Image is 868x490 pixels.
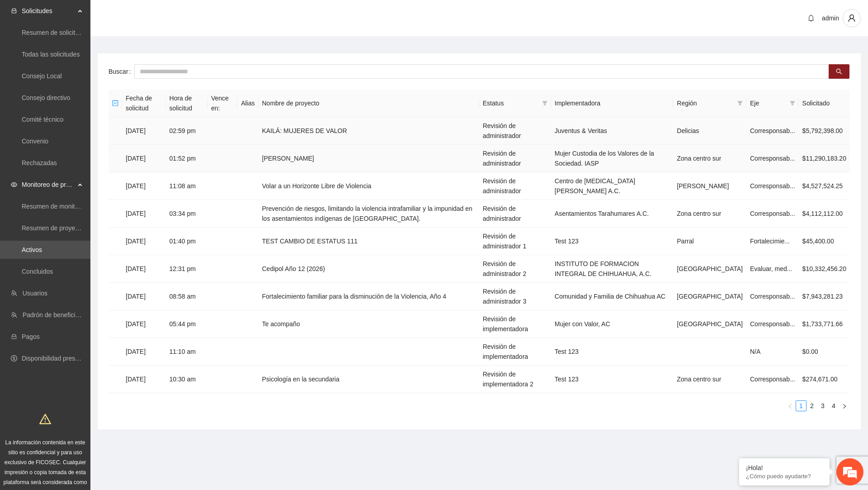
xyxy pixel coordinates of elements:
td: Comunidad y Familia de Chihuahua AC [551,283,673,310]
a: Rechazadas [22,159,57,167]
td: Fortalecimiento familiar para la disminución de la Violencia, Año 4 [259,283,479,310]
button: user [843,9,861,27]
td: [DATE] [122,338,166,366]
td: [PERSON_NAME] [673,172,746,200]
td: [DATE] [122,366,166,393]
span: Estatus [483,98,538,108]
td: N/A [746,338,799,366]
a: Consejo Local [22,72,62,80]
td: Revisión de administrador [479,200,551,228]
td: 01:40 pm [166,228,208,255]
td: $1,733,771.66 [799,310,850,338]
a: Concluidos [22,268,53,275]
label: Buscar [108,64,134,79]
td: $274,671.00 [799,366,850,393]
span: eye [11,181,17,188]
td: $10,332,456.20 [799,255,850,283]
th: Hora de solicitud [166,90,208,117]
a: Disponibilidad presupuestal [22,355,99,362]
td: [GEOGRAPHIC_DATA] [673,255,746,283]
a: Resumen de monitoreo [22,203,88,210]
td: KAILÁ: MUJERES DE VALOR [259,117,479,145]
td: Juventus & Veritas [551,117,673,145]
a: Resumen de solicitudes por aprobar [22,29,123,36]
td: [GEOGRAPHIC_DATA] [673,310,746,338]
li: 2 [807,400,817,411]
a: Usuarios [23,290,47,297]
td: Mujer Custodia de los Valores de la Sociedad. IASP [551,145,673,172]
td: $4,527,524.25 [799,172,850,200]
td: $45,400.00 [799,228,850,255]
li: 4 [828,400,839,411]
p: ¿Cómo puedo ayudarte? [746,473,823,480]
div: Chatee con nosotros ahora [47,46,152,58]
li: 1 [796,400,807,411]
td: [GEOGRAPHIC_DATA] [673,283,746,310]
span: Corresponsab... [750,155,795,162]
th: Solicitado [799,90,850,117]
td: 02:59 pm [166,117,208,145]
td: Parral [673,228,746,255]
a: Padrón de beneficiarios [23,311,89,319]
div: Minimizar ventana de chat en vivo [148,5,170,26]
span: filter [790,100,795,106]
a: Convenio [22,138,48,145]
td: Cedipol Año 12 (2026) [259,255,479,283]
td: 11:08 am [166,172,208,200]
span: Solicitudes [22,2,75,20]
td: INSTITUTO DE FORMACION INTEGRAL DE CHIHUAHUA, A.C. [551,255,673,283]
th: Alias [237,90,258,117]
td: Revisión de administrador 1 [479,228,551,255]
td: Zona centro sur [673,366,746,393]
span: Estamos en línea. [52,121,125,212]
a: Todas las solicitudes [22,51,80,58]
span: filter [737,100,743,106]
span: Corresponsab... [750,127,795,134]
span: user [843,14,860,22]
th: Fecha de solicitud [122,90,166,117]
span: Corresponsab... [750,293,795,300]
li: 3 [817,400,828,411]
td: Revisión de implementadora 2 [479,366,551,393]
td: 12:31 pm [166,255,208,283]
td: 11:10 am [166,338,208,366]
td: Test 123 [551,228,673,255]
td: [DATE] [122,283,166,310]
td: Revisión de administrador [479,145,551,172]
td: TEST CAMBIO DE ESTATUS 111 [259,228,479,255]
td: Test 123 [551,366,673,393]
td: Test 123 [551,338,673,366]
span: filter [540,96,549,110]
td: 08:58 am [166,283,208,310]
span: filter [788,96,797,110]
td: Revisión de implementadora [479,310,551,338]
span: inbox [11,8,17,14]
td: [DATE] [122,310,166,338]
td: Volar a un Horizonte Libre de Violencia [259,172,479,200]
td: 10:30 am [166,366,208,393]
a: Pagos [22,333,40,340]
td: Revisión de implementadora [479,338,551,366]
span: Corresponsab... [750,320,795,328]
td: Te acompaño [259,310,479,338]
a: 3 [818,401,828,411]
td: $7,943,281.23 [799,283,850,310]
td: [DATE] [122,200,166,228]
th: Vence en: [208,90,237,117]
button: right [839,400,850,411]
button: left [785,400,796,411]
li: Next Page [839,400,850,411]
textarea: Escriba su mensaje y pulse “Intro” [5,247,172,279]
td: [DATE] [122,255,166,283]
th: Nombre de proyecto [259,90,479,117]
span: bell [804,14,818,22]
td: Revisión de administrador [479,172,551,200]
td: Revisión de administrador [479,117,551,145]
td: Mujer con Valor, AC [551,310,673,338]
span: right [842,404,847,409]
span: Fortalecimie... [750,238,790,245]
th: Implementadora [551,90,673,117]
td: Revisión de administrador 2 [479,255,551,283]
span: search [836,68,842,76]
a: Comité técnico [22,116,64,123]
